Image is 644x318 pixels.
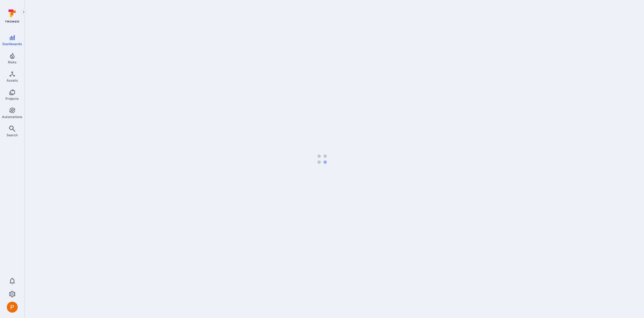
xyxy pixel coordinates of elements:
[8,60,17,64] span: Risks
[22,10,26,14] i: Expand navigation menu
[7,302,18,313] img: ACg8ocICMCW9Gtmm-eRbQDunRucU07-w0qv-2qX63v-oG-s=s96-c
[2,115,22,119] span: Automations
[5,97,19,101] span: Projects
[7,302,18,313] div: Peter Baker
[20,9,27,15] button: Expand navigation menu
[7,78,18,82] span: Assets
[7,133,18,137] span: Search
[2,42,22,46] span: Dashboards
